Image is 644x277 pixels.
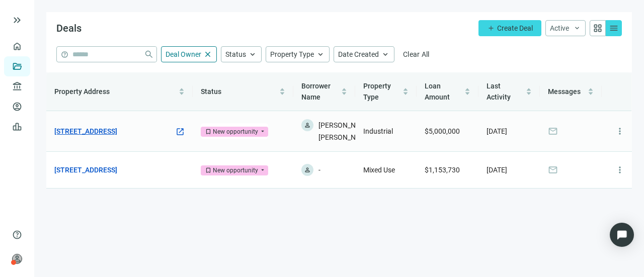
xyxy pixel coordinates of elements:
[363,166,395,174] span: Mixed Use
[615,126,625,136] span: more_vert
[425,127,460,135] span: $5,000,000
[338,50,379,58] span: Date Created
[166,50,201,58] span: Deal Owner
[487,82,511,101] span: Last Activity
[205,128,212,135] span: bookmark
[316,50,325,59] span: keyboard_arrow_up
[304,122,311,129] span: person
[363,127,393,135] span: Industrial
[363,82,391,101] span: Property Type
[304,166,311,173] span: person
[610,121,630,141] button: more_vert
[548,165,558,175] span: mail
[201,87,221,96] span: Status
[550,24,569,32] span: Active
[398,46,434,62] button: Clear All
[11,14,23,26] button: keyboard_double_arrow_right
[548,126,558,136] span: mail
[213,165,258,175] div: New opportunity
[248,50,257,59] span: keyboard_arrow_up
[609,23,619,33] span: menu
[478,20,541,36] button: addCreate Deal
[573,24,581,32] span: keyboard_arrow_down
[54,87,110,96] span: Property Address
[54,126,117,137] a: [STREET_ADDRESS]
[318,164,320,176] span: -
[381,50,390,59] span: keyboard_arrow_up
[225,50,246,58] span: Status
[12,254,22,264] span: person
[403,50,430,58] span: Clear All
[213,127,258,137] div: New opportunity
[12,81,19,91] span: account_balance
[176,127,185,138] a: open_in_new
[425,166,460,174] span: $1,153,730
[497,24,533,32] span: Create Deal
[203,50,212,59] span: close
[205,167,212,174] span: bookmark
[610,160,630,180] button: more_vert
[270,50,314,58] span: Property Type
[545,20,586,36] button: Activekeyboard_arrow_down
[487,127,507,135] span: [DATE]
[301,82,331,101] span: Borrower Name
[425,82,450,101] span: Loan Amount
[12,230,22,240] span: help
[318,119,372,143] span: [PERSON_NAME] [PERSON_NAME]
[615,165,625,175] span: more_vert
[176,127,185,136] span: open_in_new
[61,51,68,58] span: help
[548,87,581,96] span: Messages
[610,223,634,247] div: Open Intercom Messenger
[54,164,117,175] a: [STREET_ADDRESS]
[487,166,507,174] span: [DATE]
[593,23,603,33] span: grid_view
[487,24,495,32] span: add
